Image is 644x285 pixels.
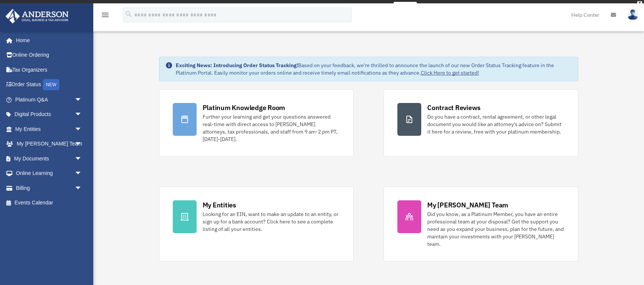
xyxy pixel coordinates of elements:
[101,13,110,19] a: menu
[75,151,90,166] span: arrow_drop_down
[176,62,572,76] div: Based on your feedback, we're thrilled to announce the launch of our new Order Status Tracking fe...
[427,210,565,248] div: Did you know, as a Platinum Member, you have an entire professional team at your disposal? Get th...
[421,69,479,76] a: Click Here to get started!
[159,187,354,261] a: My Entities Looking for an EIN, want to make an update to an entity, or sign up for a bank accoun...
[5,137,93,151] a: My [PERSON_NAME] Teamarrow_drop_down
[427,103,481,112] div: Contract Reviews
[203,200,236,210] div: My Entities
[227,2,390,11] div: Get a chance to win 6 months of Platinum for free just by filling out this
[75,181,90,196] span: arrow_drop_down
[427,113,565,135] div: Do you have a contract, rental agreement, or other legal document you would like an attorney's ad...
[203,103,285,112] div: Platinum Knowledge Room
[5,48,93,63] a: Online Ordering
[5,195,93,210] a: Events Calendar
[5,166,93,181] a: Online Learningarrow_drop_down
[5,181,93,195] a: Billingarrow_drop_down
[75,166,90,181] span: arrow_drop_down
[75,137,90,152] span: arrow_drop_down
[203,210,340,233] div: Looking for an EIN, want to make an update to an entity, or sign up for a bank account? Click her...
[203,113,340,143] div: Further your learning and get your questions answered real-time with direct access to [PERSON_NAM...
[5,62,93,77] a: Tax Organizers
[394,2,417,11] a: survey
[627,9,638,20] img: User Pic
[159,89,354,157] a: Platinum Knowledge Room Further your learning and get your questions answered real-time with dire...
[3,9,71,24] img: Anderson Advisors Platinum Portal
[5,33,90,48] a: Home
[384,89,578,157] a: Contract Reviews Do you have a contract, rental agreement, or other legal document you would like...
[384,187,578,261] a: My [PERSON_NAME] Team Did you know, as a Platinum Member, you have an entire professional team at...
[5,92,93,107] a: Platinum Q&Aarrow_drop_down
[101,10,110,19] i: menu
[427,200,508,210] div: My [PERSON_NAME] Team
[125,10,133,18] i: search
[43,79,59,90] div: NEW
[5,122,93,137] a: My Entitiesarrow_drop_down
[637,1,642,6] div: close
[75,92,90,107] span: arrow_drop_down
[5,77,93,93] a: Order StatusNEW
[5,151,93,166] a: My Documentsarrow_drop_down
[176,62,298,69] strong: Exciting News: Introducing Order Status Tracking!
[75,107,90,122] span: arrow_drop_down
[75,122,90,137] span: arrow_drop_down
[5,107,93,122] a: Digital Productsarrow_drop_down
